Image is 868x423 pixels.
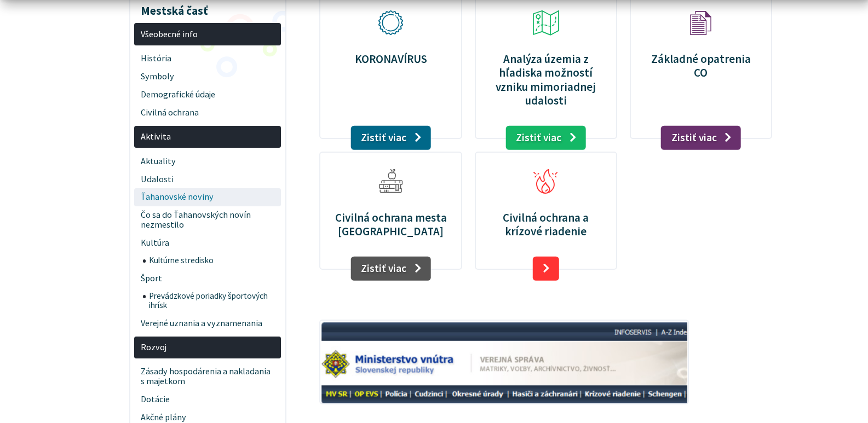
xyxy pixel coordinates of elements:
[143,252,281,270] a: Kultúrne stredisko
[134,170,281,188] a: Udalosti
[141,338,275,356] span: Rozvoj
[141,128,275,146] span: Aktivita
[141,188,275,206] span: Ťahanovské noviny
[134,363,281,391] a: Zásady hospodárenia a nakladania s majetkom
[134,103,281,121] a: Civilná ochrana
[350,126,431,150] a: Zistiť viac
[141,363,275,391] span: Zásady hospodárenia a nakladania s majetkom
[143,287,281,314] a: Prevádzkové poriadky športových ihrísk
[488,211,603,238] p: Civilná ochrana a krízové riadenie
[661,126,741,150] a: Zistiť viac
[149,287,275,314] span: Prevádzkové poriadky športových ihrísk
[643,52,758,79] p: Základné opatrenia CO
[134,49,281,67] a: História
[141,25,275,43] span: Všeobecné info
[488,52,603,107] p: Analýza územia z hľadiska možností vzniku mimoriadnej udalosti
[149,252,275,270] span: Kultúrne stredisko
[333,52,449,66] p: KORONAVÍRUS
[134,390,281,408] a: Dotácie
[141,314,275,332] span: Verejné uznania a vyznamenania
[141,206,275,234] span: Čo sa do Ťahanovských novín nezmestilo
[141,170,275,188] span: Udalosti
[134,206,281,234] a: Čo sa do Ťahanovských novín nezmestilo
[141,103,275,121] span: Civilná ochrana
[333,211,449,238] p: Civilná ochrana mesta [GEOGRAPHIC_DATA]
[134,67,281,85] a: Symboly
[134,337,281,359] a: Rozvoj
[134,314,281,332] a: Verejné uznania a vyznamenania
[141,67,275,85] span: Symboly
[141,390,275,408] span: Dotácie
[134,269,281,287] a: Šport
[141,85,275,103] span: Demografické údaje
[134,23,281,45] a: Všeobecné info
[134,188,281,206] a: Ťahanovské noviny
[134,234,281,252] a: Kultúra
[350,257,431,281] a: Zistiť viac
[141,152,275,170] span: Aktuality
[141,269,275,287] span: Šport
[134,126,281,148] a: Aktivita
[141,234,275,252] span: Kultúra
[141,49,275,67] span: História
[134,85,281,103] a: Demografické údaje
[505,126,586,150] a: Zistiť viac
[134,152,281,170] a: Aktuality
